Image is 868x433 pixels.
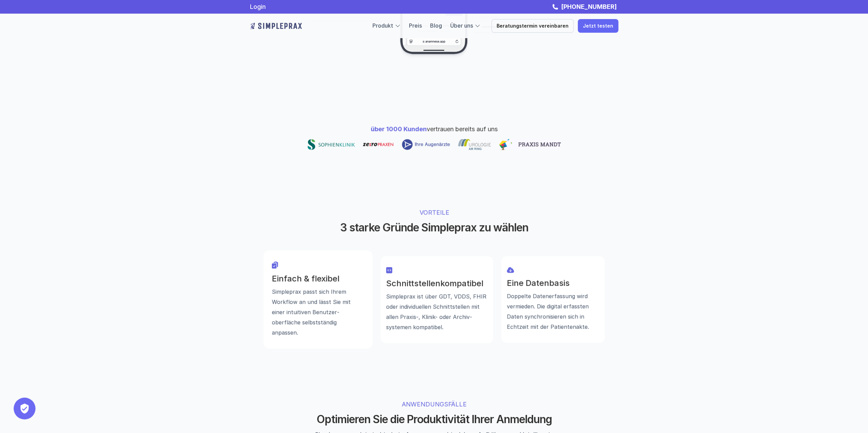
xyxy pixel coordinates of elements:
[450,22,473,29] a: Über uns
[306,221,562,234] h2: 3 starke Gründe Simpleprax zu wählen
[327,208,541,217] p: VORTEILE
[371,125,427,133] span: über 1000 Kunden
[561,3,617,10] strong: [PHONE_NUMBER]
[371,124,498,134] p: vertrauen bereits auf uns
[430,22,442,29] a: Blog
[306,413,562,426] h2: Optimieren Sie die Produktivität Ihrer Anmeldung
[386,279,488,289] h3: Schnittstellenkompatibel
[559,3,618,10] a: [PHONE_NUMBER]
[272,274,364,284] h3: Einfach & flexibel
[583,23,613,29] p: Jetzt testen
[250,3,266,10] a: Login
[372,22,393,29] a: Produkt
[272,287,364,338] p: Simpleprax passt sich Ihrem Workflow an und lässt Sie mit einer intuitiven Benutzer­oberfläche se...
[409,22,422,29] a: Preis
[491,19,574,33] a: Beratungstermin vereinbaren
[497,23,569,29] p: Beratungstermin vereinbaren
[507,291,599,332] p: Doppelte Datenerfassung wird vermieden. Die digital erfassten Daten synchronisieren sich in Echtz...
[507,278,599,288] h3: Eine Datenbasis
[327,400,541,409] p: ANWENDUNGSFÄLLE
[578,19,618,33] a: Jetzt testen
[386,291,488,332] p: Simpleprax ist über GDT, VDDS, FHIR oder individuellen Schnittstellen mit allen Praxis-, Klinik- ...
